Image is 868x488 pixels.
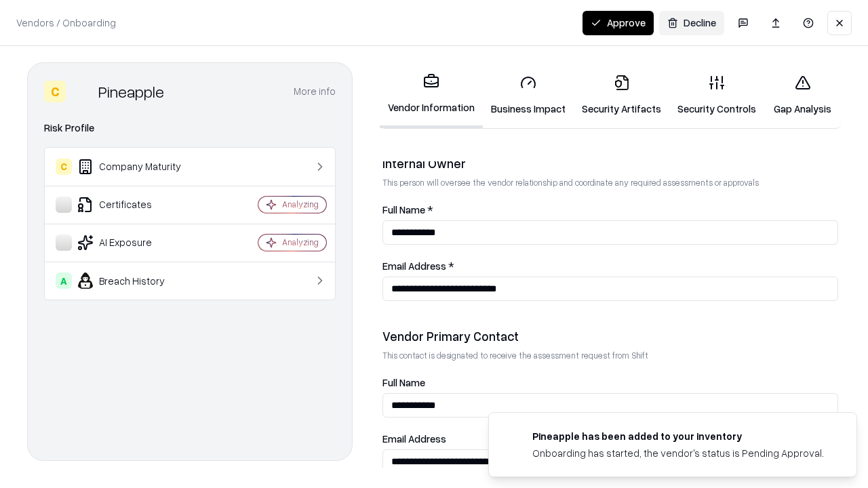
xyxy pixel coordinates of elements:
[71,81,93,102] img: Pineapple
[56,272,72,289] div: A
[574,64,669,127] a: Security Artifacts
[483,64,574,127] a: Business Impact
[382,177,838,188] p: This person will oversee the vendor relationship and coordinate any required assessments or appro...
[44,81,66,102] div: C
[382,155,838,171] div: Internal Owner
[382,350,838,361] p: This contact is designated to receive the assessment request from Shift
[56,272,218,289] div: Breach History
[532,429,824,443] div: Pineapple has been added to your inventory
[44,120,336,136] div: Risk Profile
[382,205,838,215] label: Full Name *
[282,237,319,248] div: Analyzing
[294,79,336,104] button: More info
[56,235,218,251] div: AI Exposure
[98,81,164,102] div: Pineapple
[505,429,521,445] img: pineappleenergy.com
[16,16,116,30] p: Vendors / Onboarding
[56,159,72,175] div: C
[382,434,838,444] label: Email Address
[282,199,319,210] div: Analyzing
[532,446,824,460] div: Onboarding has started, the vendor's status is Pending Approval.
[56,197,218,213] div: Certificates
[380,62,483,128] a: Vendor Information
[764,64,841,127] a: Gap Analysis
[669,64,764,127] a: Security Controls
[583,11,654,35] button: Approve
[382,378,838,388] label: Full Name
[659,11,724,35] button: Decline
[56,159,218,175] div: Company Maturity
[382,261,838,271] label: Email Address *
[382,328,838,344] div: Vendor Primary Contact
